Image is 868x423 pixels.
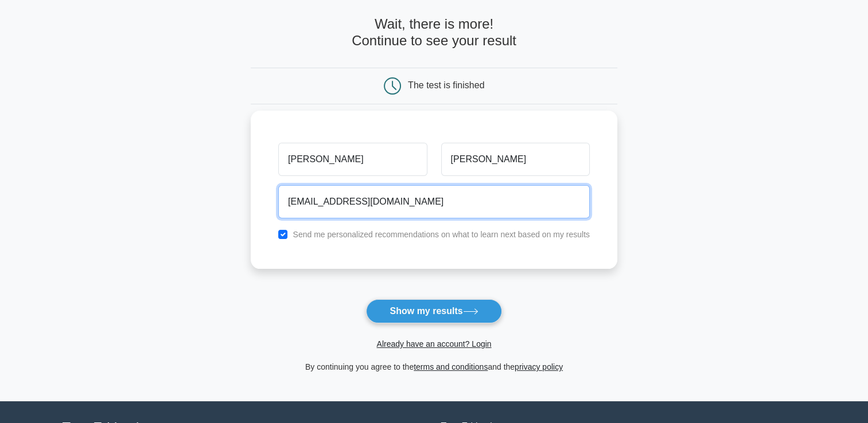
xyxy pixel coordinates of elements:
label: Send me personalized recommendations on what to learn next based on my results [293,230,590,239]
a: Already have an account? Login [376,339,491,348]
a: privacy policy [515,362,563,371]
button: Show my results [366,299,501,323]
div: The test is finished [408,80,484,90]
h4: Wait, there is more! Continue to see your result [251,16,617,49]
a: terms and conditions [414,362,488,371]
div: By continuing you agree to the and the [244,360,624,374]
input: Last name [441,143,590,176]
input: Email [278,185,590,218]
input: First name [278,143,427,176]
